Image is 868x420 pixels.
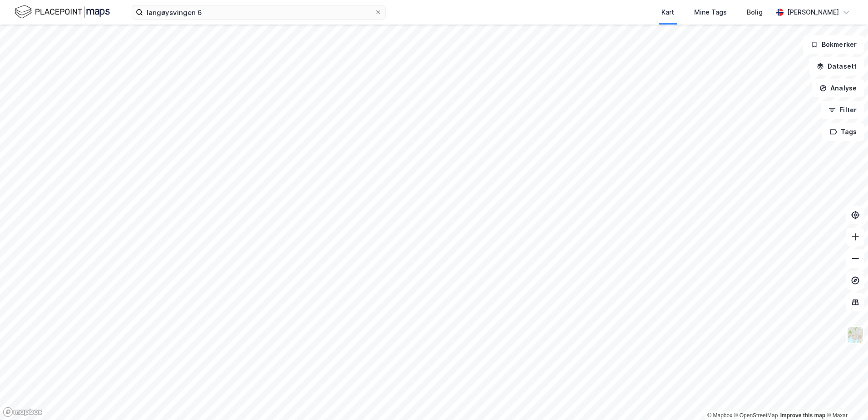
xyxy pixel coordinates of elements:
div: [PERSON_NAME] [787,7,839,18]
img: Z [847,326,864,344]
iframe: Chat Widget [823,376,868,420]
a: OpenStreetMap [734,412,778,419]
div: Kontrollprogram for chat [823,376,868,420]
button: Bokmerker [803,35,864,54]
div: Mine Tags [694,7,727,18]
button: Tags [822,123,864,141]
img: logo.f888ab2527a4732fd821a326f86c7f29.svg [15,4,110,20]
div: Bolig [747,7,763,18]
input: Søk på adresse, matrikkel, gårdeiere, leietakere eller personer [143,5,375,19]
a: Mapbox [707,412,732,419]
button: Filter [821,101,864,119]
a: Mapbox homepage [3,407,43,417]
button: Datasett [809,57,864,75]
div: Kart [661,7,674,18]
button: Analyse [812,79,864,97]
a: Improve this map [780,412,825,419]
